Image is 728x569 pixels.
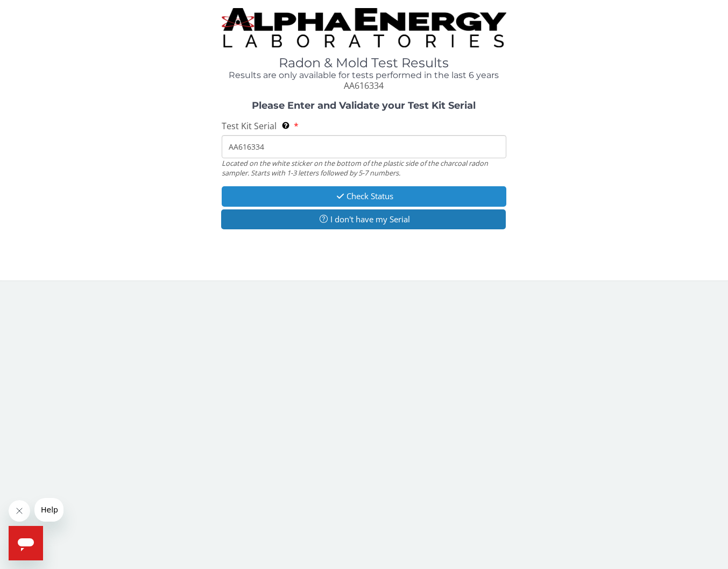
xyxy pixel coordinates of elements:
button: Check Status [222,186,506,206]
h1: Radon & Mold Test Results [222,56,506,70]
button: I don't have my Serial [221,209,506,229]
h4: Results are only available for tests performed in the last 6 years [222,71,506,80]
iframe: Button to launch messaging window [9,526,43,560]
iframe: Message from company [34,498,63,522]
strong: Please Enter and Validate your Test Kit Serial [252,100,476,111]
span: AA616334 [344,80,384,92]
img: TightCrop.jpg [222,8,506,47]
div: Located on the white sticker on the bottom of the plastic side of the charcoal radon sampler. Sta... [222,158,506,178]
iframe: Close message [9,500,30,522]
span: Test Kit Serial [222,120,277,132]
